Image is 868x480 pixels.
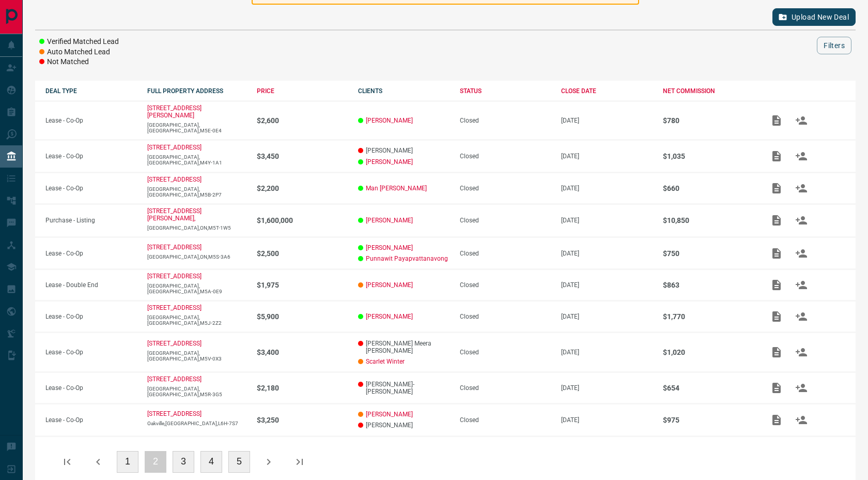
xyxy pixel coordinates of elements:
span: Match Clients [789,313,814,320]
button: Filters [817,37,851,54]
a: [PERSON_NAME] [366,158,413,166]
p: [DATE] [561,384,653,392]
span: Add / View Documents [764,281,789,289]
a: [STREET_ADDRESS] [147,304,202,311]
p: [GEOGRAPHIC_DATA],ON,M5T-1W5 [147,225,246,231]
p: [DATE] [561,416,653,424]
a: [PERSON_NAME] [366,217,413,224]
span: Match Clients [789,249,814,257]
p: [PERSON_NAME]- [PERSON_NAME] [358,381,450,395]
p: [GEOGRAPHIC_DATA],[GEOGRAPHIC_DATA],M5E-0E4 [147,122,246,133]
a: [STREET_ADDRESS] [147,273,202,280]
div: Closed [460,281,551,289]
p: Lease - Co-Op [45,349,137,356]
div: Closed [460,250,551,257]
button: 2 [145,451,166,473]
p: Lease - Co-Op [45,185,137,192]
p: [GEOGRAPHIC_DATA],[GEOGRAPHIC_DATA],M5R-3G5 [147,386,246,397]
a: [PERSON_NAME] [366,411,413,418]
div: DEAL TYPE [45,87,137,95]
p: [GEOGRAPHIC_DATA],[GEOGRAPHIC_DATA],M5B-2P7 [147,186,246,198]
p: $1,770 [663,312,754,321]
p: $780 [663,116,754,125]
span: Match Clients [789,184,814,191]
div: Closed [460,117,551,124]
p: $654 [663,384,754,392]
p: $2,200 [257,184,348,192]
span: Add / View Documents [764,416,789,423]
span: Add / View Documents [764,217,789,224]
button: Upload New Deal [772,8,856,26]
p: $1,035 [663,152,754,160]
span: Match Clients [789,384,814,391]
p: Lease - Co-Op [45,313,137,320]
span: Match Clients [789,217,814,224]
div: Closed [460,349,551,356]
div: CLOSE DATE [561,87,653,95]
p: Lease - Co-Op [45,117,137,124]
div: Closed [460,416,551,424]
span: Match Clients [789,152,814,159]
p: $2,180 [257,384,348,392]
a: [PERSON_NAME] [366,244,413,251]
a: Punnawit Payapvattanavong [366,255,448,262]
p: [PERSON_NAME] [358,147,450,154]
p: [DATE] [561,217,653,224]
li: Verified Matched Lead [39,37,119,47]
div: Closed [460,217,551,224]
p: [GEOGRAPHIC_DATA],[GEOGRAPHIC_DATA],M5A-0E9 [147,283,246,294]
p: Lease - Double End [45,281,137,289]
p: $3,250 [257,416,348,424]
p: [GEOGRAPHIC_DATA],[GEOGRAPHIC_DATA],M4Y-1A1 [147,154,246,166]
p: $1,975 [257,281,348,289]
a: Scarlet Winter [366,358,405,365]
a: [STREET_ADDRESS] [147,176,202,183]
div: Closed [460,313,551,320]
p: $3,450 [257,152,348,160]
button: 5 [228,451,250,473]
a: [STREET_ADDRESS][PERSON_NAME] [147,104,202,119]
p: [DATE] [561,185,653,192]
div: STATUS [460,87,551,95]
button: 3 [173,451,194,473]
p: [PERSON_NAME] Meera [PERSON_NAME] [358,340,450,354]
span: Add / View Documents [764,348,789,355]
a: [PERSON_NAME] [366,281,413,289]
p: [DATE] [561,250,653,257]
p: $3,400 [257,348,348,356]
p: [PERSON_NAME] [358,422,450,429]
span: Add / View Documents [764,313,789,320]
span: Match Clients [789,281,814,289]
p: $975 [663,416,754,424]
span: Add / View Documents [764,384,789,391]
p: [DATE] [561,153,653,160]
div: CLIENTS [358,87,450,95]
a: [STREET_ADDRESS][PERSON_NAME], [147,207,202,222]
p: [STREET_ADDRESS] [147,410,202,417]
li: Not Matched [39,57,119,67]
p: [DATE] [561,117,653,124]
a: [PERSON_NAME] [366,313,413,320]
a: [STREET_ADDRESS] [147,144,202,151]
a: Man [PERSON_NAME] [366,185,427,192]
span: Add / View Documents [764,249,789,257]
button: 1 [117,451,138,473]
div: NET COMMISSION [663,87,754,95]
span: Add / View Documents [764,152,789,159]
p: $750 [663,249,754,258]
p: Oakville,[GEOGRAPHIC_DATA],L6H-7S7 [147,421,246,426]
p: $863 [663,281,754,289]
p: $5,900 [257,312,348,321]
a: [STREET_ADDRESS] [147,376,202,383]
a: [STREET_ADDRESS] [147,340,202,347]
div: Closed [460,384,551,392]
p: Lease - Co-Op [45,153,137,160]
p: [DATE] [561,281,653,289]
p: Lease - Co-Op [45,384,137,392]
